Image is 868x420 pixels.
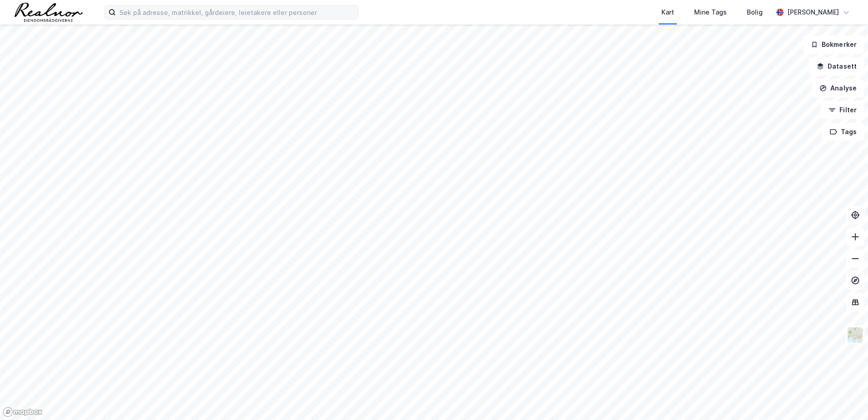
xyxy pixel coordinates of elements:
[823,376,868,420] div: Kontrollprogram for chat
[694,7,727,18] div: Mine Tags
[787,7,839,18] div: [PERSON_NAME]
[823,376,868,420] iframe: Chat Widget
[661,7,674,18] div: Kart
[116,5,358,19] input: Søk på adresse, matrikkel, gårdeiere, leietakere eller personer
[15,3,83,22] img: realnor-logo.934646d98de889bb5806.png
[747,7,763,18] div: Bolig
